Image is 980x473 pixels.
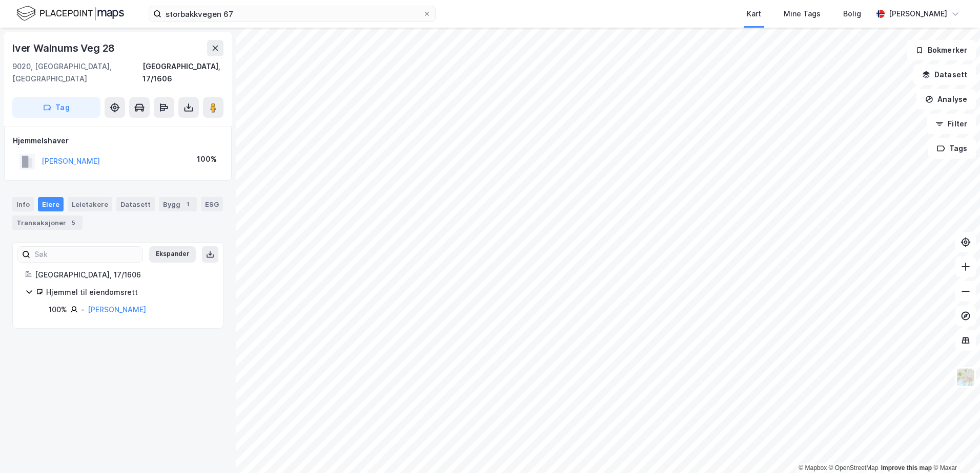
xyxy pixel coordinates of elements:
[928,138,976,159] button: Tags
[929,424,980,473] div: Kontrollprogram for chat
[142,60,223,85] div: [GEOGRAPHIC_DATA], 17/1606
[829,464,879,471] a: OpenStreetMap
[30,247,142,262] input: Søk
[16,5,124,23] img: logo.f888ab2527a4732fd821a326f86c7f29.svg
[182,199,193,209] div: 1
[12,40,117,56] div: Iver Walnums Veg 28
[843,8,861,20] div: Bolig
[799,464,827,471] a: Mapbox
[12,216,83,230] div: Transaksjoner
[81,304,85,316] div: -
[46,286,211,298] div: Hjemmel til eiendomsrett
[12,97,100,118] button: Tag
[929,424,980,473] iframe: Chat Widget
[161,6,423,21] input: Søk på adresse, matrikkel, gårdeiere, leietakere eller personer
[197,153,217,165] div: 100%
[916,89,976,110] button: Analyse
[12,197,34,211] div: Info
[747,8,761,20] div: Kart
[913,64,976,85] button: Datasett
[35,269,211,281] div: [GEOGRAPHIC_DATA], 17/1606
[149,246,196,263] button: Ekspander
[116,197,155,211] div: Datasett
[68,197,112,211] div: Leietakere
[907,40,976,60] button: Bokmerker
[13,135,223,147] div: Hjemmelshaver
[38,197,64,211] div: Eiere
[201,197,223,211] div: ESG
[956,368,975,387] img: Z
[889,8,947,20] div: [PERSON_NAME]
[159,197,197,211] div: Bygg
[49,304,67,316] div: 100%
[881,464,932,471] a: Improve this map
[784,8,821,20] div: Mine Tags
[927,114,976,134] button: Filter
[12,60,142,85] div: 9020, [GEOGRAPHIC_DATA], [GEOGRAPHIC_DATA]
[68,218,78,228] div: 5
[88,305,146,314] a: [PERSON_NAME]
